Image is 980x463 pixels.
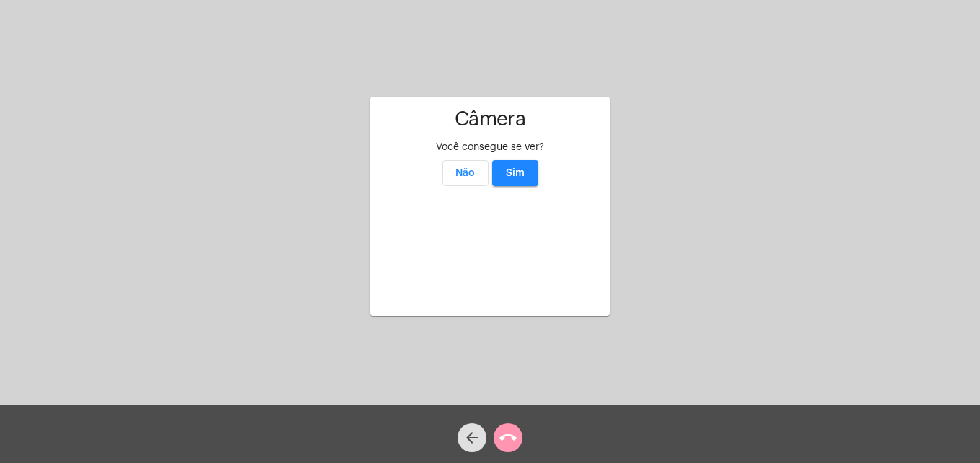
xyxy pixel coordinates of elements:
span: Você consegue se ver? [436,142,544,152]
mat-icon: call_end [499,429,517,446]
span: Sim [506,168,525,178]
button: Não [442,160,489,186]
h1: Câmera [382,108,598,131]
button: Sim [492,160,538,186]
span: Não [455,168,475,178]
mat-icon: arrow_back [463,429,481,446]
